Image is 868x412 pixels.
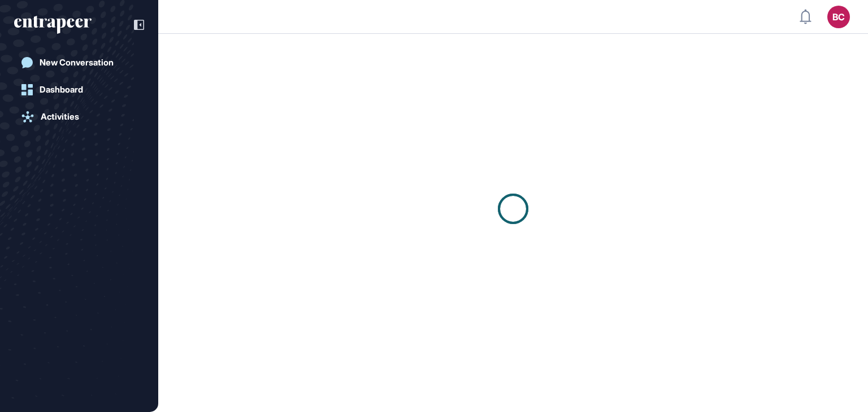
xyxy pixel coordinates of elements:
div: Activities [41,112,79,122]
a: New Conversation [14,51,144,74]
div: New Conversation [40,58,114,68]
div: entrapeer-logo [14,16,92,34]
a: Dashboard [14,78,144,101]
a: Activities [14,106,144,128]
div: Dashboard [40,85,83,95]
button: BC [827,6,850,28]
